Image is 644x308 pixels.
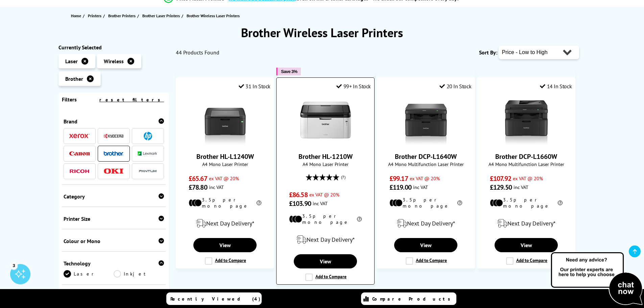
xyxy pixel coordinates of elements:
[439,83,471,90] div: 20 In Stock
[305,274,347,281] label: Add to Compare
[389,197,462,209] li: 3.5p per mono page
[394,238,457,252] a: View
[108,12,136,19] span: Brother Printers
[180,161,270,167] span: A4 Mono Laser Printer
[481,214,572,233] div: modal_delivery
[280,161,371,167] span: A4 Mono Laser Printer
[64,260,164,267] div: Technology
[88,12,103,19] a: Printers
[280,230,371,249] div: modal_delivery
[513,175,543,182] span: ex VAT @ 20%
[380,214,471,233] div: modal_delivery
[341,171,345,184] span: (7)
[549,251,644,307] img: Open Live Chat window
[540,83,572,90] div: 14 In Stock
[138,151,158,156] img: Lexmark
[69,167,90,175] a: Ricoh
[170,296,261,302] span: Recently Viewed (4)
[138,167,158,175] a: Pantum
[336,83,371,90] div: 99+ In Stock
[200,140,251,147] a: Brother HL-L1240W
[294,254,357,268] a: View
[501,95,552,145] img: Brother DCP-L1660W
[58,25,586,41] h1: Brother Wireless Laser Printers
[62,96,77,103] span: Filters
[289,213,362,225] li: 3.5p per mono page
[69,134,90,138] img: Xerox
[103,151,124,156] img: Brother
[103,168,124,174] img: OKI
[309,191,339,198] span: ex VAT @ 20%
[239,83,270,90] div: 31 In Stock
[99,97,164,103] a: reset filters
[490,197,563,209] li: 3.5p per mono page
[401,140,451,147] a: Brother DCP-L1640W
[114,270,164,278] a: Inkjet
[401,95,451,145] img: Brother DCP-L1640W
[103,134,124,139] img: Kyocera
[406,257,447,265] label: Add to Compare
[64,238,164,244] div: Colour or Mono
[58,44,169,51] div: Currently Selected
[299,152,353,161] a: Brother HL-1210W
[138,132,158,140] a: HP
[64,270,114,278] a: Laser
[479,49,497,56] span: Sort By:
[410,175,440,182] span: ex VAT @ 20%
[64,118,164,125] div: Brand
[300,95,351,145] img: Brother HL-1210W
[65,75,83,82] span: Brother
[389,174,408,183] span: £99.17
[142,12,180,19] span: Brother Laser Printers
[490,183,512,192] span: £129.50
[189,183,207,192] span: £78.80
[108,12,137,19] a: Brother Printers
[289,199,311,208] span: £103.90
[176,49,219,56] span: 44 Products Found
[180,214,270,233] div: modal_delivery
[187,13,240,18] span: Brother Wireless Laser Printers
[69,151,90,156] img: Canon
[372,296,454,302] span: Compare Products
[69,149,90,158] a: Canon
[193,238,256,252] a: View
[64,193,164,200] div: Category
[69,169,90,173] img: Ricoh
[209,184,224,190] span: inc VAT
[389,183,411,192] span: £119.00
[64,215,164,222] div: Printer Size
[209,175,239,182] span: ex VAT @ 20%
[501,140,552,147] a: Brother DCP-L1660W
[189,174,207,183] span: £65.67
[506,257,547,265] label: Add to Compare
[65,58,78,65] span: Laser
[10,262,18,269] div: 3
[313,200,328,207] span: inc VAT
[69,132,90,140] a: Xerox
[481,161,572,167] span: A4 Mono Multifunction Laser Printer
[189,197,261,209] li: 3.5p per mono page
[361,292,456,305] a: Compare Products
[104,58,124,65] span: Wireless
[103,149,124,158] a: Brother
[380,161,471,167] span: A4 Mono Multifunction Laser Printer
[138,167,158,175] img: Pantum
[71,12,83,19] a: Home
[103,167,124,175] a: OKI
[490,174,511,183] span: £107.92
[138,149,158,158] a: Lexmark
[200,95,251,145] img: Brother HL-L1240W
[289,190,308,199] span: £86.58
[196,152,254,161] a: Brother HL-L1240W
[281,69,297,74] span: Save 3%
[205,257,246,265] label: Add to Compare
[88,12,101,19] span: Printers
[514,184,528,190] span: inc VAT
[103,132,124,140] a: Kyocera
[166,292,262,305] a: Recently Viewed (4)
[495,238,557,252] a: View
[300,140,351,147] a: Brother HL-1210W
[495,152,557,161] a: Brother DCP-L1660W
[413,184,428,190] span: inc VAT
[276,68,301,75] button: Save 3%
